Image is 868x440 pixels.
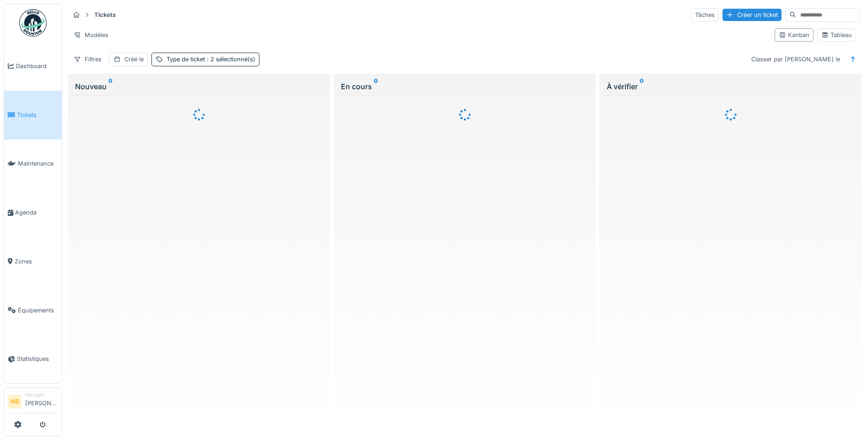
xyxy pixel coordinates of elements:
[205,56,255,63] span: : 2 sélectionné(s)
[18,159,58,168] span: Maintenance
[91,11,119,19] strong: Tickets
[75,81,323,92] div: Nouveau
[640,81,644,92] sup: 0
[341,81,588,92] div: En cours
[4,42,62,91] a: Dashboard
[19,9,47,37] img: Badge_color-CXgf-gQk.svg
[25,392,58,398] div: Manager
[17,354,58,363] span: Statistiques
[779,31,809,39] div: Kanban
[18,306,58,315] span: Équipements
[15,257,58,266] span: Zones
[374,81,378,92] sup: 0
[607,81,854,92] div: À vérifier
[747,53,844,66] div: Classer par [PERSON_NAME] le
[4,188,62,237] a: Agenda
[4,286,62,335] a: Équipements
[70,53,106,66] div: Filtres
[15,208,58,217] span: Agenda
[4,140,62,188] a: Maintenance
[4,335,62,384] a: Statistiques
[167,55,255,64] div: Type de ticket
[16,62,58,70] span: Dashboard
[4,91,62,140] a: Tickets
[8,395,22,408] li: NB
[124,55,144,64] div: Créé le
[70,28,113,42] div: Modèles
[722,9,782,21] div: Créer un ticket
[691,8,719,21] div: Tâches
[17,111,58,119] span: Tickets
[4,237,62,286] a: Zones
[108,81,113,92] sup: 0
[821,31,852,39] div: Tableau
[8,392,58,413] a: NB Manager[PERSON_NAME]
[25,392,58,411] li: [PERSON_NAME]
